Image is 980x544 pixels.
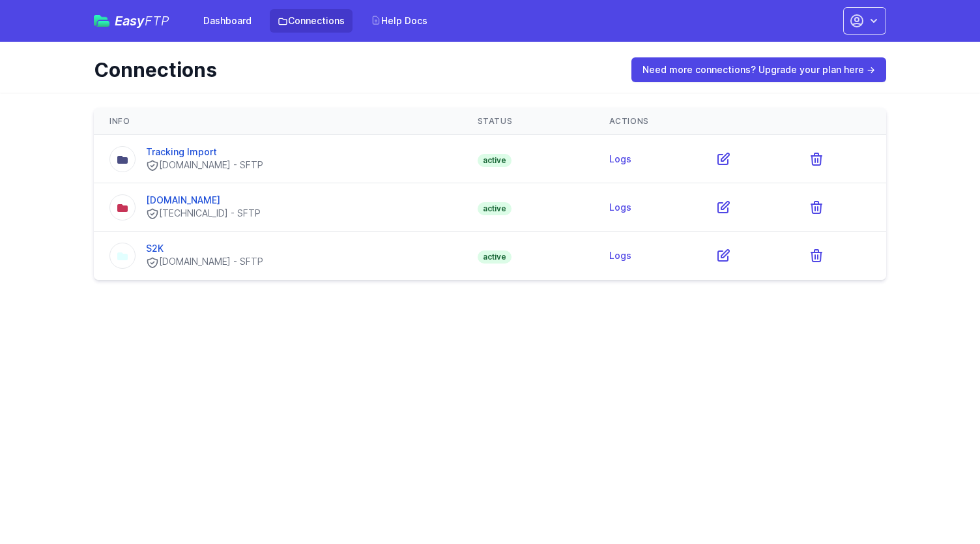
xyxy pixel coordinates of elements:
[609,250,631,261] a: Logs
[363,9,435,33] a: Help Docs
[594,108,886,135] th: Actions
[146,194,220,205] a: [DOMAIN_NAME]
[195,9,259,33] a: Dashboard
[478,154,512,167] span: active
[146,243,164,254] a: S2K
[609,153,631,164] a: Logs
[609,202,631,213] a: Logs
[94,108,462,135] th: Info
[146,146,217,157] a: Tracking Import
[94,15,109,27] img: easyftp_logo.png
[146,207,261,220] div: [TECHNICAL_ID] - SFTP
[270,9,353,33] a: Connections
[146,159,263,172] div: [DOMAIN_NAME] - SFTP
[478,202,512,215] span: active
[115,14,169,27] span: Easy
[94,58,613,82] h1: Connections
[145,13,169,29] span: FTP
[94,14,169,27] a: EasyFTP
[631,57,886,82] a: Need more connections? Upgrade your plan here →
[478,250,512,264] span: active
[146,255,263,269] div: [DOMAIN_NAME] - SFTP
[462,108,594,135] th: Status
